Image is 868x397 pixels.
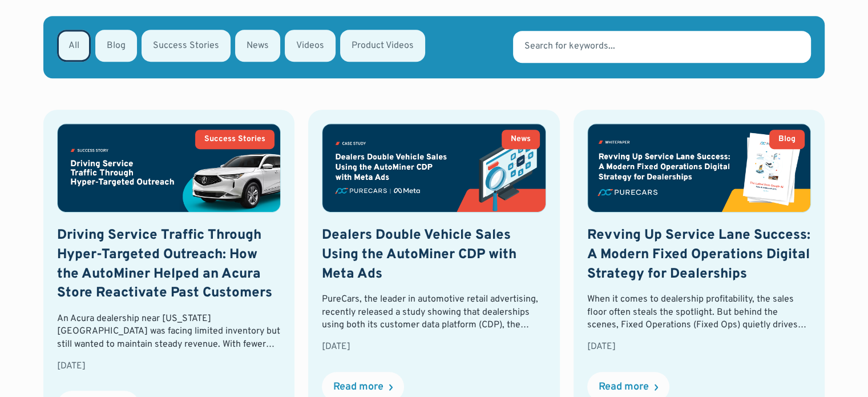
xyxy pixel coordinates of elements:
[778,135,796,143] div: Blog
[322,293,546,331] div: PureCars, the leader in automotive retail advertising, recently released a study showing that dea...
[587,340,811,353] div: [DATE]
[322,340,546,353] div: [DATE]
[57,360,281,372] div: [DATE]
[587,226,811,284] h2: Revving Up Service Lane Success: A Modern Fixed Operations Digital Strategy for Dealerships
[511,135,531,143] div: News
[57,226,281,303] h2: Driving Service Traffic Through Hyper-Targeted Outreach: How the AutoMiner Helped an Acura Store ...
[333,382,383,392] div: Read more
[322,226,546,284] h2: Dealers Double Vehicle Sales Using the AutoMiner CDP with Meta Ads
[204,135,265,143] div: Success Stories
[43,16,825,78] form: Email Form
[513,31,811,63] input: Search for keywords...
[599,382,649,392] div: Read more
[587,293,811,331] div: When it comes to dealership profitability, the sales floor often steals the spotlight. But behind...
[57,312,281,351] div: An Acura dealership near [US_STATE][GEOGRAPHIC_DATA] was facing limited inventory but still wante...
